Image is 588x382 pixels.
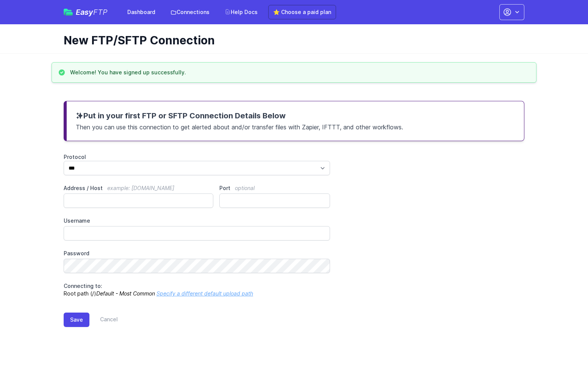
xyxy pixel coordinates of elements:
span: Easy [76,8,108,16]
a: Cancel [89,313,118,327]
span: example: [DOMAIN_NAME] [107,185,174,191]
a: Dashboard [123,5,160,19]
label: Port [219,184,330,192]
span: optional [235,185,255,191]
a: EasyFTP [64,8,108,16]
button: Save [64,313,89,327]
a: Specify a different default upload path [156,290,253,297]
label: Username [64,217,330,225]
span: Connecting to: [64,283,102,289]
p: Root path (/) [64,282,330,297]
label: Password [64,250,330,257]
span: FTP [93,8,108,17]
i: Default - Most Common [96,290,155,297]
p: Then you can use this connection to get alerted about and/or transfer files with Zapier, IFTTT, a... [76,121,515,132]
img: easyftp_logo.png [64,9,73,16]
h3: Put in your first FTP or SFTP Connection Details Below [76,110,515,121]
a: Connections [166,5,214,19]
a: ⭐ Choose a paid plan [268,5,336,19]
label: Protocol [64,153,330,161]
a: Help Docs [220,5,262,19]
h3: Welcome! You have signed up successfully. [70,69,186,76]
label: Address / Host [64,184,213,192]
h1: New FTP/SFTP Connection [64,33,518,47]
